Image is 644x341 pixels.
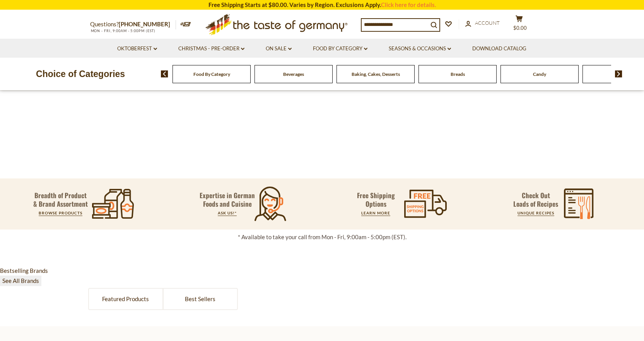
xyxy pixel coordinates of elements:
p: Breadth of Product & Brand Assortment [33,191,88,208]
a: Beverages [283,71,304,77]
p: Check Out Loads of Recipes [513,191,558,208]
a: Best Sellers [164,289,237,309]
a: Food By Category [193,71,230,77]
img: next arrow [615,70,622,77]
p: Free Shipping Options [350,191,401,208]
a: On Sale [266,45,292,53]
img: previous arrow [161,70,168,77]
a: [PHONE_NUMBER] [119,21,170,27]
a: Oktoberfest [117,45,157,53]
p: Questions? [90,19,176,29]
a: Featured Products [89,289,162,309]
a: Download Catalog [472,45,526,53]
a: UNIQUE RECIPES [518,211,554,215]
p: Expertise in German Foods and Cuisine [200,191,255,208]
a: Seasons & Occasions [389,45,451,53]
button: $0.00 [508,15,531,34]
span: $0.00 [513,25,527,31]
a: Account [465,19,500,27]
a: Christmas - PRE-ORDER [178,45,244,53]
span: MON - FRI, 9:00AM - 5:00PM (EST) [90,29,156,33]
a: Breads [451,71,465,77]
a: ASK US!* [218,211,237,215]
span: Account [475,20,500,26]
a: Baking, Cakes, Desserts [352,71,400,77]
a: LEARN MORE [361,211,390,215]
a: Click here for details. [381,1,436,8]
a: BROWSE PRODUCTS [39,211,82,215]
a: Food By Category [313,45,367,53]
a: Candy [533,71,546,77]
